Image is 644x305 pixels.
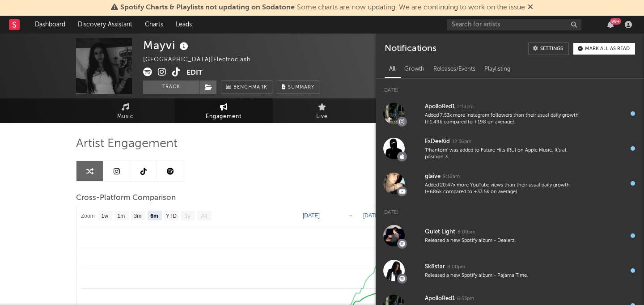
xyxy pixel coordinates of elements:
button: Edit [186,68,203,79]
div: glaive [425,171,441,182]
div: 8:00pm [447,264,465,271]
div: Playlisting [480,62,515,77]
div: Added 7.53x more Instagram followers than their usual daily growth (+1.49k compared to +198 on av... [425,112,582,126]
span: Dismiss [528,4,533,11]
span: Artist Engagement [76,139,178,149]
a: Settings [528,42,569,55]
span: Engagement [206,111,241,122]
span: Cross-Platform Comparison [76,193,176,203]
div: 12:36pm [452,139,471,145]
span: : Some charts are now updating. We are continuing to work on the issue [120,4,525,11]
a: Sk8star8:00pmReleased a new Spotify album - Pajama Time. [376,253,644,288]
div: [DATE] [376,79,644,96]
text: All [201,213,207,219]
div: 2:18pm [457,104,474,110]
div: Releases/Events [429,62,480,77]
text: Zoom [81,213,95,219]
div: Quiet Light [425,227,455,237]
div: Released a new Spotify album - Pajama Time. [425,272,582,279]
a: Engagement [174,98,273,123]
div: [DATE] [376,201,644,218]
a: Music [76,98,174,123]
div: Sk8star [425,262,445,272]
div: Settings [540,47,563,51]
button: Track [143,80,199,94]
a: Charts [139,16,169,34]
div: 8:00pm [458,229,475,236]
div: Added 20.47x more YouTube views than their usual daily growth (+686k compared to +33.5k on average). [425,182,582,196]
span: Spotify Charts & Playlists not updating on Sodatone [120,4,295,11]
div: ApolloRed1 [425,293,455,304]
div: [GEOGRAPHIC_DATA] | Electroclash [143,55,261,65]
a: Discovery Assistant [72,16,139,34]
text: 1y [185,213,191,219]
a: Quiet Light8:00pmReleased a new Spotify album - Dealerz. [376,218,644,253]
a: Live [273,98,371,123]
span: Live [316,111,328,122]
span: Summary [288,85,314,90]
button: Mark all as read [573,43,635,55]
text: [DATE] [303,212,320,219]
div: 9:16am [443,174,460,180]
text: [DATE] [363,212,380,219]
div: EsDeeKid [425,136,450,147]
span: Benchmark [233,82,267,93]
div: 'Phantom' was added to Future Hits (RU) on Apple Music. It's at position 3. [425,147,582,161]
div: 6:53pm [457,296,474,302]
span: Music [117,111,134,122]
div: 99 + [610,18,621,25]
text: 1w [102,213,109,219]
div: Released a new Spotify album - Dealerz. [425,237,582,244]
text: 6m [150,213,158,219]
text: 3m [134,213,142,219]
a: Dashboard [29,16,72,34]
a: EsDeeKid12:36pm'Phantom' was added to Future Hits (RU) on Apple Music. It's at position 3. [376,131,644,166]
input: Search for artists [447,19,581,30]
div: All [385,62,400,77]
div: Notifications [385,42,436,55]
text: YTD [166,213,177,219]
a: ApolloRed12:18pmAdded 7.53x more Instagram followers than their usual daily growth (+1.49k compar... [376,96,644,131]
div: Mayvi [143,38,191,53]
a: Audience [371,98,470,123]
a: glaive9:16amAdded 20.47x more YouTube views than their usual daily growth (+686k compared to +33.... [376,166,644,201]
text: → [348,212,353,219]
div: Growth [400,62,429,77]
div: Mark all as read [585,47,630,51]
text: 1m [118,213,125,219]
button: Summary [277,80,319,94]
a: Leads [169,16,198,34]
button: 99+ [607,21,614,28]
div: ApolloRed1 [425,102,455,112]
a: Benchmark [221,80,272,94]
